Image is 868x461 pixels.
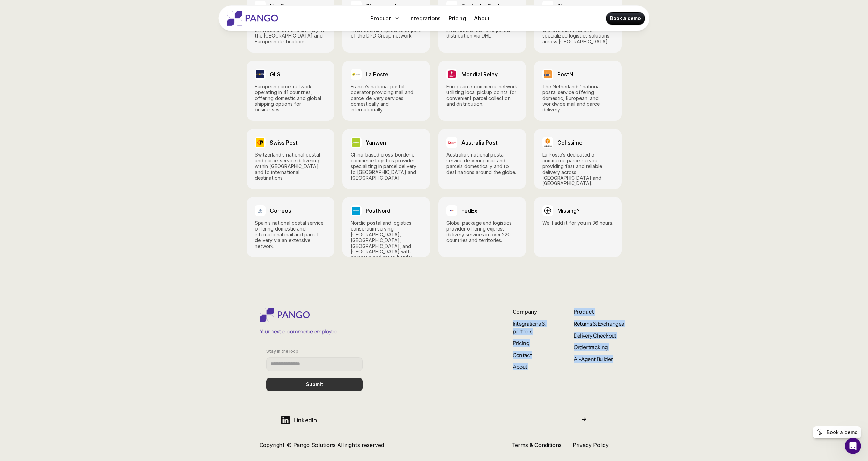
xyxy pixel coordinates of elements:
[293,416,317,425] p: LinkedIn
[574,344,608,351] a: Order tracking
[513,340,530,346] a: Pricing
[513,352,532,358] a: Contact
[461,139,498,146] h3: Australia Post
[270,139,298,146] h3: Swiss Post
[280,412,588,434] a: LinkedIn
[407,13,443,24] a: Integrations
[266,349,298,354] p: Stay in the loop
[351,220,422,266] p: Nordic postal and logistics consortium serving [GEOGRAPHIC_DATA], [GEOGRAPHIC_DATA], [GEOGRAPHIC_...
[270,71,280,78] h3: GLS
[574,308,629,316] p: Product
[255,152,326,181] p: Switzerland’s national postal and parcel service delivering within [GEOGRAPHIC_DATA] and to inter...
[366,139,386,146] h3: Yanwen
[574,356,613,362] a: AI-Agent Builder
[513,308,550,316] p: Company
[446,220,518,243] p: Global package and logistics provider offering express delivery services in over 220 countries an...
[574,332,616,339] a: Delivery Checkout
[446,84,518,107] p: European e-commerce network utilizing local pickup points for convenient parcel collection and di...
[270,208,291,214] h3: Correos
[306,382,323,387] p: Submit
[461,208,477,214] h3: FedEx
[370,14,391,23] p: Product
[446,13,469,24] a: Pricing
[512,442,562,448] a: Terms & Conditions
[255,84,326,113] p: European parcel network operating in 41 countries, offering domestic and global shipping options ...
[542,220,614,226] p: We’ll add it for you in 36 hours.
[845,438,861,454] iframe: Intercom live chat
[366,71,388,78] h3: La Poste
[351,152,422,181] p: China-based cross-border e-commerce logistics provider specializing in parcel delivery to [GEOGRA...
[266,357,363,371] input: Stay in the loop
[813,426,861,438] a: Book a demo
[409,14,440,23] p: Integrations
[255,220,326,249] p: Spain’s national postal service offering domestic and international mail and parcel delivery via ...
[260,328,337,335] p: Your next e-commerce employee
[573,442,609,448] a: Privacy Policy
[461,71,498,78] h3: Mondial Relay
[351,84,422,113] p: France’s national postal operator providing mail and parcel delivery services domestically and in...
[827,430,858,435] p: Book a demo
[513,320,546,334] a: Integrations & partners
[366,208,391,214] h3: PostNord
[606,12,645,25] a: Book a demo
[448,14,466,23] p: Pricing
[266,378,363,391] button: Submit
[471,13,492,24] a: About
[542,84,614,113] p: The Netherlands’ national postal service offering domestic, European, and worldwide mail and parc...
[574,320,624,327] a: Returns & Exchanges
[474,14,490,23] p: About
[557,139,583,146] h3: Colissimo
[557,71,576,78] h3: PostNL
[610,15,641,22] p: Book a demo
[542,152,614,187] p: La Poste’s dedicated e-commerce parcel service providing fast and reliable delivery across [GEOGR...
[446,152,518,175] p: Australia’s national postal service delivering mail and parcels domestically and to destinations ...
[513,363,527,370] a: About
[260,441,501,449] p: Copyright © Pango Solutions All rights reserved
[557,208,580,214] h3: Missing?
